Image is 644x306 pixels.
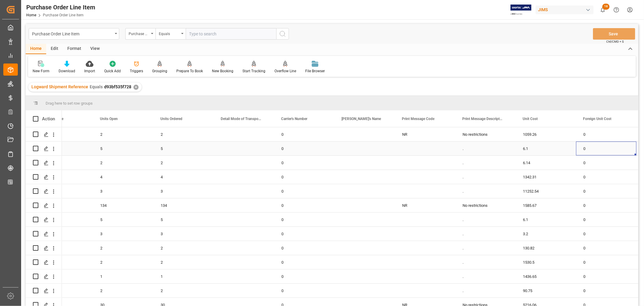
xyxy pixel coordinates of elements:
div: Grouping [152,68,167,74]
div: 134 [153,198,214,212]
div: 0 [274,184,335,198]
div: . [455,284,516,298]
div: Prepare To Book [176,68,203,74]
div: 2 [153,127,214,141]
div: 701592S [33,127,93,141]
span: Ctrl/CMD + S [606,39,624,44]
div: Press SPACE to select this row. [26,241,62,255]
a: Home [26,13,36,17]
div: 525537S [33,198,93,212]
div: 710232S [33,284,93,298]
div: 0 [576,269,636,283]
div: 1342.31 [516,170,576,184]
span: Units Ordered [160,117,182,121]
div: Equals [159,30,179,37]
div: 0 [274,255,335,269]
div: View [86,44,104,54]
img: Exertis%20JAM%20-%20Email%20Logo.jpg_1722504956.jpg [511,5,531,15]
div: 11252.54 [516,184,576,198]
div: Home [26,44,46,54]
div: Press SPACE to select this row. [26,170,62,184]
button: search button [276,28,289,40]
div: 2 [93,284,153,298]
span: Detail Mode of Transportation [221,117,261,121]
div: 2 [93,241,153,255]
div: 3 [93,184,153,198]
div: 0 [576,142,636,155]
div: 1530.5 [516,255,576,269]
div: 2 [93,127,153,141]
div: Download [59,68,75,74]
div: 0 [576,198,636,212]
button: open menu [29,28,119,40]
div: 0 [576,213,636,226]
span: Carrier's Number [281,117,307,121]
button: show 18 new notifications [596,3,610,17]
div: ✕ [133,85,139,90]
span: d93bf535f728 [104,84,131,89]
div: New Form [33,68,50,74]
span: [PERSON_NAME]'s Name [341,117,381,121]
div: 3.2 [516,227,576,241]
div: Purchase Order Line Item [32,30,113,37]
div: 1 [93,269,153,283]
div: 4 [153,170,214,184]
div: Import [84,68,95,74]
div: Action [42,116,55,122]
div: No restrictions [455,198,516,212]
div: Press SPACE to select this row. [26,198,62,213]
span: Print Message Code [402,117,434,121]
div: Press SPACE to select this row. [26,284,62,298]
div: 2 [153,284,214,298]
div: 4 [93,170,153,184]
div: . [455,241,516,255]
span: Equals [90,84,103,89]
div: Overflow Line [274,68,296,74]
div: 401677S [33,142,93,155]
div: Edit [46,44,63,54]
button: JIMS [536,4,596,15]
div: . [455,184,516,198]
div: Start Tracking [242,68,265,74]
div: 2 [93,156,153,170]
div: 1436.65 [516,269,576,283]
span: Print Message Description [462,117,503,121]
input: Type to search [186,28,276,40]
span: Foreign Unit Cost [583,117,611,121]
div: Press SPACE to select this row. [26,127,62,142]
div: New Booking [212,68,233,74]
button: open menu [155,28,186,40]
div: 0 [576,156,636,170]
div: 710229S [33,156,93,170]
div: . [455,170,516,184]
div: 1585.67 [516,198,576,212]
div: . [455,255,516,269]
div: 6.1 [516,142,576,155]
div: Press SPACE to select this row. [26,142,62,156]
div: 134 [93,198,153,212]
div: Triggers [130,68,143,74]
div: 3 [153,227,214,241]
div: . [455,213,516,226]
div: 0 [576,241,636,255]
div: . [455,269,516,283]
div: . [455,142,516,155]
button: Save [593,28,635,40]
div: 2 [153,156,214,170]
div: 90.75 [516,284,576,298]
div: 0 [576,184,636,198]
div: Quick Add [104,68,121,74]
div: 0 [576,170,636,184]
span: Drag here to set row groups [46,101,93,106]
div: 0 [274,170,335,184]
div: Press SPACE to select this row. [26,156,62,170]
div: 523021S [33,170,93,184]
div: 0 [274,227,335,241]
div: 0 [274,198,335,212]
div: Press SPACE to select this row. [26,227,62,241]
div: Press SPACE to select this row. [26,255,62,269]
div: 0 [274,284,335,298]
span: Units Open [100,117,118,121]
button: open menu [125,28,155,40]
div: Format [63,44,86,54]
